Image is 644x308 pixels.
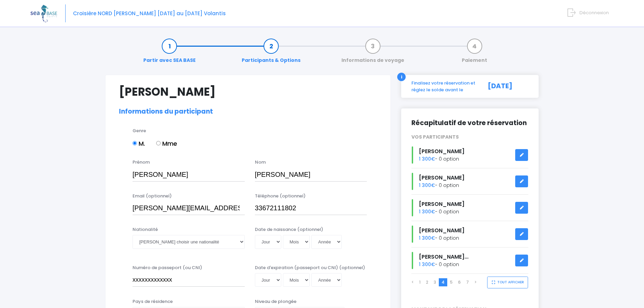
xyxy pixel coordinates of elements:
h2: Récapitulatif de votre réservation [411,119,528,127]
a: 6 [458,279,461,285]
div: - 0 option [406,173,533,190]
span: 1 300€ [419,208,435,215]
label: Date d'expiration (passeport ou CNI) (optionnel) [255,264,365,271]
button: TOUT AFFICHER [487,277,528,288]
h2: Informations du participant [119,108,377,116]
div: - 0 option [406,252,533,269]
span: [PERSON_NAME] [419,200,464,208]
label: Téléphone (optionnel) [255,193,306,199]
span: [PERSON_NAME]... [419,253,469,261]
span: [PERSON_NAME] [419,147,464,155]
span: 1 300€ [419,261,435,268]
label: Nationalité [133,226,158,233]
h1: [PERSON_NAME] [119,85,377,98]
a: 5 [450,279,453,285]
a: 7 [466,279,469,285]
span: [PERSON_NAME] [419,227,464,234]
div: VOS PARTICIPANTS [406,134,533,141]
div: - 0 option [406,146,533,164]
div: Finalisez votre réservation et réglez le solde avant le [406,80,480,93]
a: 4 [442,279,445,285]
div: - 0 option [406,226,533,243]
input: M. [133,141,137,145]
label: Nom [255,159,266,166]
label: Email (optionnel) [133,193,172,199]
label: Genre [133,127,146,134]
a: Paiement [458,43,491,64]
a: Participants & Options [238,43,304,64]
a: 2 [426,279,428,285]
div: [DATE] [480,80,533,93]
label: Numéro de passeport (ou CNI) [133,264,202,271]
span: 1 300€ [419,156,435,162]
div: - 0 option [406,199,533,216]
label: Date de naissance (optionnel) [255,226,323,233]
a: < [411,279,414,285]
span: Déconnexion [579,9,609,16]
span: 1 300€ [419,182,435,189]
span: 1 300€ [419,235,435,241]
label: Mme [156,139,177,148]
label: Prénom [133,159,150,166]
a: Informations de voyage [338,43,408,64]
input: Mme [156,141,161,145]
div: i [397,73,406,81]
label: Niveau de plongée [255,298,296,305]
span: [PERSON_NAME] [419,174,464,182]
a: 1 [419,279,421,285]
label: M. [133,139,145,148]
a: Partir avec SEA BASE [140,43,199,64]
label: Pays de résidence [133,298,173,305]
a: 3 [434,279,436,285]
span: Croisière NORD [PERSON_NAME] [DATE] au [DATE] Volantis [73,10,226,17]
